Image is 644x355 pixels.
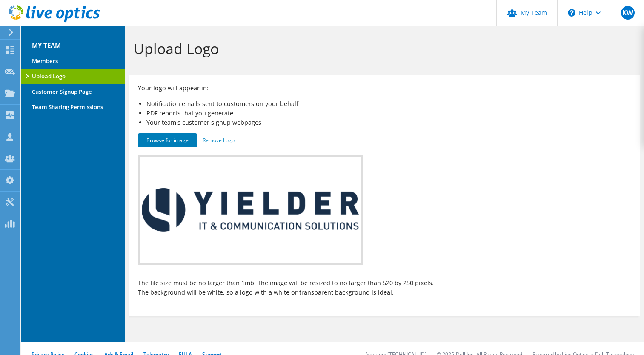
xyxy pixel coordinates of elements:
span: KW [621,6,635,20]
button: Browse for image [138,133,197,147]
a: Members [21,53,125,69]
a: Remove Logo [203,137,235,144]
li: Your team's customer signup webpages [146,118,631,127]
img: 8DULtf8bI9Y58AAAAASUVORK5CYII= [142,188,359,232]
svg: \n [568,9,575,17]
p: The file size must be no larger than 1mb. The image will be resized to no larger than 520 by 250 ... [138,278,436,297]
li: PDF reports that you generate [146,109,631,118]
h3: MY TEAM [21,32,125,50]
a: Team Sharing Permissions [21,99,125,115]
p: Your logo will appear in: [138,83,351,93]
h1: Upload Logo [134,40,631,57]
a: Upload Logo [21,69,125,84]
li: Notification emails sent to customers on your behalf [146,99,631,109]
a: Customer Signup Page [21,84,125,99]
